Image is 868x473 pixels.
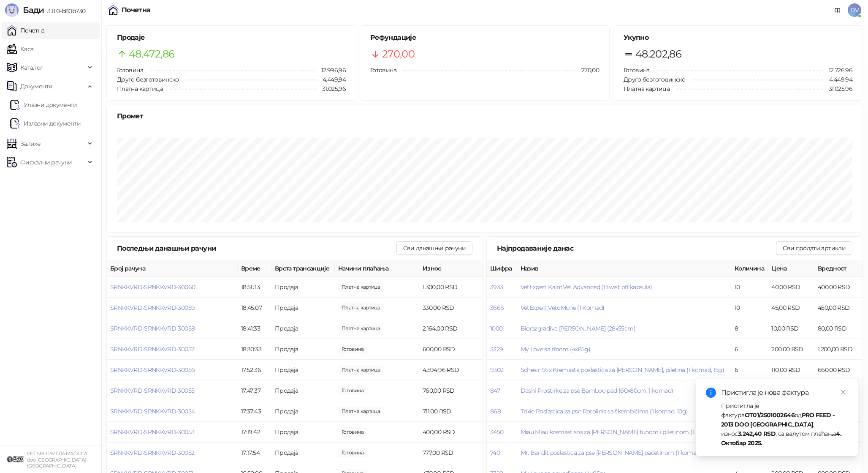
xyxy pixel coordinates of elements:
[768,339,814,360] td: 200,00 RSD
[490,387,500,394] button: 847
[238,380,271,401] td: 17:47:37
[419,318,483,339] td: 2.164,00 RSD
[768,298,814,318] td: 45,00 RSD
[814,277,863,298] td: 400,00 RSD
[335,260,419,277] th: Начини плаћања
[271,298,335,318] td: Продаја
[635,46,681,62] span: 48.202,86
[521,304,605,312] button: VetExpert VetoMune (1 Komad)
[271,260,335,277] th: Врста трансакције
[271,401,335,422] td: Продаја
[419,422,483,443] td: 400,00 RSD
[338,324,383,333] span: 2.164,00
[487,260,517,277] th: Шифра
[338,344,367,354] span: 1.000,00
[814,298,863,318] td: 450,00 RSD
[44,7,85,15] span: 3.11.0-b80b730
[238,360,271,380] td: 17:52:36
[419,401,483,422] td: 711,00 RSD
[370,66,396,74] span: Готовина
[738,430,776,437] strong: 3.242,40 RSD
[238,443,271,463] td: 17:17:54
[110,325,195,332] button: SRNKKVRD-SRNKKVRD-30058
[110,387,194,394] button: SRNKKVRD-SRNKKVRD-30055
[745,411,795,419] strong: OT01/2501002646
[238,422,271,443] td: 17:19:42
[823,75,852,84] span: 4.449,94
[521,428,728,436] button: Miau Miau kremast sos za [PERSON_NAME] tunom i piletinom (1 komad, 15g)
[706,388,716,398] span: info-circle
[370,33,599,43] h5: Рефундације
[20,135,41,152] span: Залихе
[117,76,179,83] span: Друго безготовинско
[768,360,814,380] td: 110,00 RSD
[731,318,768,339] td: 8
[575,66,599,75] span: 270,00
[110,283,195,291] span: SRNKKVRD-SRNKKVRD-30060
[338,303,383,312] span: 330,00
[419,443,483,463] td: 777,00 RSD
[721,388,848,398] div: Пристигла је нова фактура
[117,111,852,121] div: Промет
[521,449,702,457] button: Mr. Bandit poslastica za pse [PERSON_NAME] pačetinom (1 komad)
[338,427,367,437] span: 400,00
[521,366,724,374] button: Schesir Stix Kremasta poslastica za [PERSON_NAME], piletina (1 komad, 15g)
[271,422,335,443] td: Продаја
[10,96,77,113] a: Ulazni dokumentiУлазни документи
[490,304,504,312] button: 3666
[721,401,848,448] div: Пристигла је фактура од , износ , са валутом плаћања
[7,451,24,468] img: 64x64-companyLogo-9f44b8df-f022-41eb-b7d6-300ad218de09.png
[117,243,396,254] div: Последњи данашњи рачуни
[419,360,483,380] td: 4.594,96 RSD
[521,407,688,415] button: Trixie Poslastica za pse Rotolinis sa škembićima (1 komad, 10g)
[338,448,367,457] span: 2.000,00
[814,260,863,277] th: Вредност
[419,339,483,360] td: 600,00 RSD
[20,59,43,76] span: Каталог
[624,85,670,93] span: Платна картица
[20,154,72,171] span: Фискални рачуни
[831,3,844,17] a: Документација
[110,449,194,457] button: SRNKKVRD-SRNKKVRD-30052
[624,76,686,83] span: Друго безготовинско
[768,318,814,339] td: 10,00 RSD
[814,339,863,360] td: 1.200,00 RSD
[338,407,383,416] span: 711,00
[271,318,335,339] td: Продаја
[122,7,151,14] div: Почетна
[7,22,45,39] a: Почетна
[823,84,852,93] span: 31.025,96
[521,345,591,353] span: My Love sa ribom (4x85g)
[238,339,271,360] td: 18:30:33
[823,66,852,75] span: 12.726,96
[107,260,238,277] th: Број рачуна
[238,298,271,318] td: 18:45:07
[419,260,483,277] th: Износ
[521,387,673,394] button: Dashi Prostirke za pse Bamboo pad (60x80cm, 1 komad)
[814,318,863,339] td: 80,00 RSD
[521,325,635,332] span: Biorazgradiva [PERSON_NAME] (28x55cm)
[338,386,367,395] span: 1.000,00
[7,41,33,57] a: Каса
[271,339,335,360] td: Продаја
[110,407,195,415] button: SRNKKVRD-SRNKKVRD-30054
[731,260,768,277] th: Количина
[731,360,768,380] td: 6
[848,3,861,17] span: DV
[110,304,195,312] button: SRNKKVRD-SRNKKVRD-30059
[271,277,335,298] td: Продаја
[117,33,346,43] h5: Продаје
[624,66,650,74] span: Готовина
[624,33,852,43] h5: Укупно
[271,380,335,401] td: Продаја
[317,75,346,84] span: 4.449,94
[521,283,652,291] button: VetExpert KalmVet Advanced (1 twist off kapsula)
